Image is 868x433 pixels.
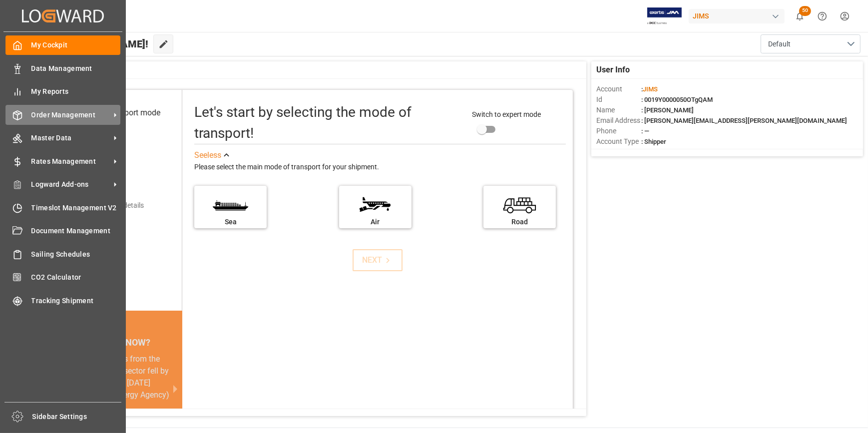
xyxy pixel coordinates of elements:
span: Name [596,105,641,115]
div: Select transport mode [83,107,160,119]
button: NEXT [353,249,403,271]
span: Document Management [31,226,121,236]
div: NEXT [363,254,393,266]
a: My Cockpit [5,35,120,55]
span: User Info [596,64,630,76]
span: 50 [799,6,811,16]
span: Id [596,94,641,105]
span: Logward Add-ons [31,179,110,190]
span: Data Management [31,63,121,74]
span: CO2 Calculator [31,272,121,283]
span: Master Data [31,133,110,143]
span: : [PERSON_NAME][EMAIL_ADDRESS][PERSON_NAME][DOMAIN_NAME] [641,117,847,124]
a: Timeslot Management V2 [5,198,120,217]
button: next slide / item [168,353,182,425]
a: Document Management [5,221,120,241]
span: Timeslot Management V2 [31,203,121,213]
span: Phone [596,126,641,136]
span: Tracking Shipment [31,296,121,306]
div: Please select the main mode of transport for your shipment. [194,161,566,173]
div: JIMS [689,9,785,23]
a: My Reports [5,82,120,101]
span: : [PERSON_NAME] [641,106,694,114]
a: Data Management [5,58,120,78]
span: My Reports [31,86,121,97]
span: Default [768,39,791,49]
a: CO2 Calculator [5,268,120,287]
a: Sailing Schedules [5,244,120,264]
span: Order Management [31,110,110,120]
span: JIMS [643,85,658,93]
img: Exertis%20JAM%20-%20Email%20Logo.jpg_1722504956.jpg [647,7,682,25]
button: show 50 new notifications [789,5,811,27]
span: : [641,85,658,93]
span: My Cockpit [31,40,121,50]
span: Sidebar Settings [32,412,122,422]
span: Rates Management [31,156,110,167]
span: Account Type [596,136,641,147]
span: Switch to expert mode [472,110,541,118]
span: Account [596,84,641,94]
span: Sailing Schedules [31,249,121,260]
div: Road [488,217,551,227]
div: Air [344,217,407,227]
button: JIMS [689,6,789,25]
a: Tracking Shipment [5,291,120,310]
div: Sea [199,217,262,227]
div: See less [194,149,221,161]
button: open menu [761,34,861,53]
span: : — [641,127,649,135]
button: Help Center [811,5,834,27]
div: Let's start by selecting the mode of transport! [194,102,462,144]
span: Email Address [596,115,641,126]
span: : 0019Y0000050OTgQAM [641,96,713,103]
span: : Shipper [641,138,666,145]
